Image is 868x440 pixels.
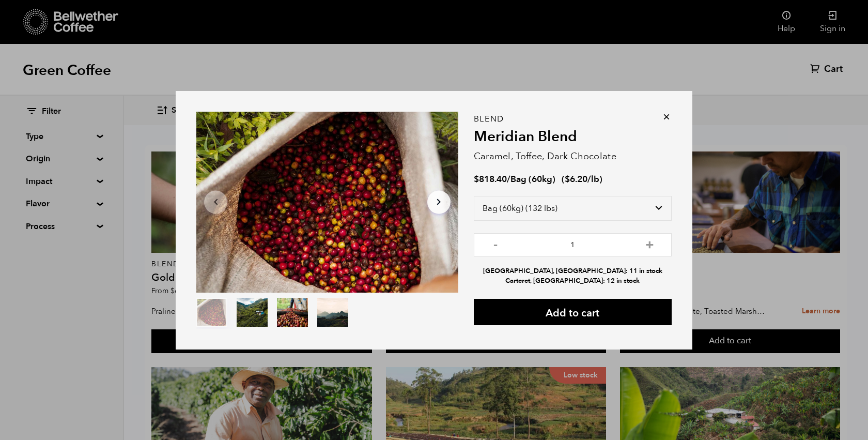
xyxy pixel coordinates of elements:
span: ( ) [562,173,602,185]
bdi: 818.40 [474,173,507,185]
button: - [489,238,502,249]
p: Caramel, Toffee, Dark Chocolate [474,149,672,163]
span: $ [565,173,570,185]
li: Carteret, [GEOGRAPHIC_DATA]: 12 in stock [474,276,672,286]
h2: Meridian Blend [474,128,672,146]
span: Bag (60kg) [510,173,555,185]
span: $ [474,173,479,185]
button: Add to cart [474,299,672,325]
span: / [507,173,510,185]
button: + [643,238,656,249]
span: /lb [587,173,599,185]
li: [GEOGRAPHIC_DATA], [GEOGRAPHIC_DATA]: 11 in stock [474,266,672,276]
bdi: 6.20 [565,173,587,185]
